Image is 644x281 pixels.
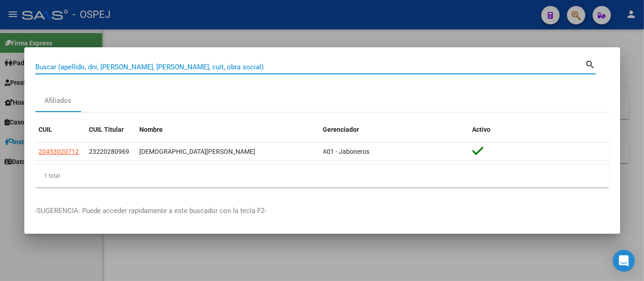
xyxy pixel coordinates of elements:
span: Gerenciador [323,126,359,133]
span: 20453020712 [39,148,79,155]
span: Nombre [140,126,163,133]
datatable-header-cell: Nombre [136,120,319,140]
span: 23220280969 [89,148,130,155]
div: 1 total [35,164,609,187]
span: Activo [473,126,491,133]
datatable-header-cell: Activo [469,120,609,140]
p: -SUGERENCIA: Puede acceder rapidamente a este buscador con la tecla F2- [35,206,609,216]
datatable-header-cell: CUIL [35,120,86,140]
span: A01 - Jaboneros [323,148,370,155]
span: CUIL Titular [89,126,124,133]
mat-icon: search [585,58,596,69]
span: CUIL [39,126,53,133]
datatable-header-cell: CUIL Titular [86,120,136,140]
datatable-header-cell: Gerenciador [319,120,469,140]
div: Afiliados [44,96,72,106]
div: [DEMOGRAPHIC_DATA][PERSON_NAME] [140,146,316,157]
div: Open Intercom Messenger [613,250,635,272]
